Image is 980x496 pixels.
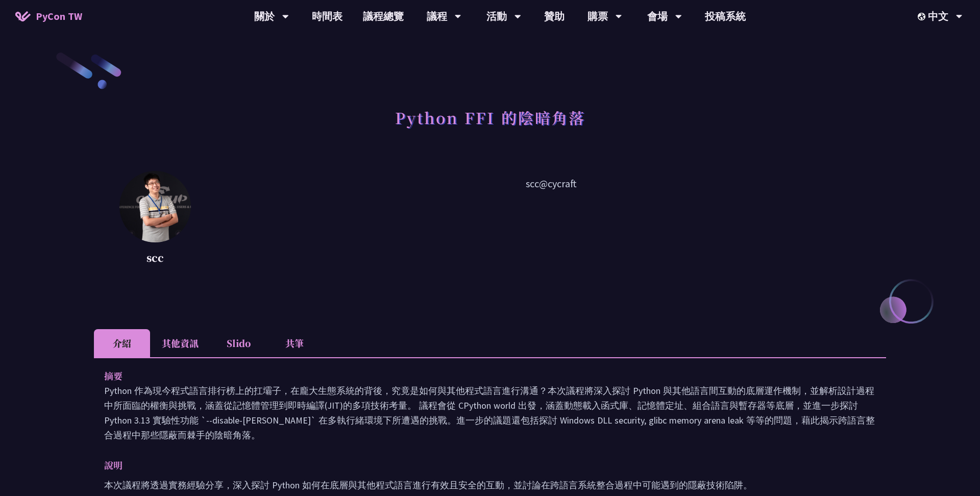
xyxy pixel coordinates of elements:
[119,250,191,265] p: scc
[104,478,876,492] p: 本次議程將透過實務經驗分享，深入探討 Python 如何在底層與其他程式語言進行有效且安全的互動，並討論在跨語言系統整合過程中可能遇到的隱蔽技術陷阱。
[395,102,585,133] h1: Python FFI 的陰暗角落
[104,383,876,442] p: Python 作為現今程式語言排行榜上的扛壩子，在龐大生態系統的背後，究竟是如何與其他程式語言進行溝通？本次議程將深入探討 Python 與其他語言間互動的底層運作機制，並解析設計過程中所面臨的...
[36,9,82,24] span: PyCon TW
[104,368,855,383] p: 摘要
[15,11,31,21] img: Home icon of PyCon TW 2025
[216,176,886,268] p: scc@cycraft
[266,329,323,357] li: 共筆
[104,458,855,473] p: 說明
[210,329,266,357] li: Slido
[150,329,210,357] li: 其他資訊
[918,13,928,20] img: Locale Icon
[119,171,191,242] img: scc
[5,4,92,29] a: PyCon TW
[94,329,150,357] li: 介紹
